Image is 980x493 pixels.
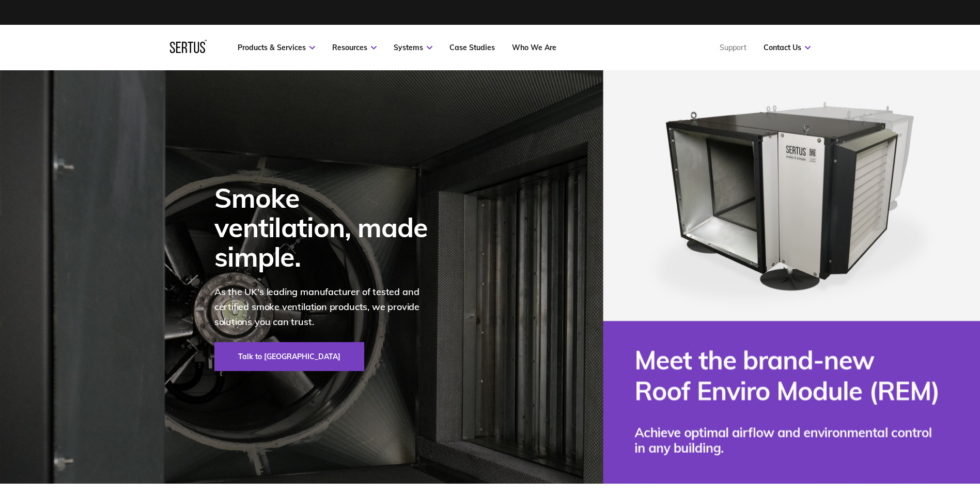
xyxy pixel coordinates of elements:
a: Products & Services [238,43,315,52]
a: Talk to [GEOGRAPHIC_DATA] [214,342,364,371]
div: Smoke ventilation, made simple. [214,183,442,272]
a: Case Studies [449,43,495,52]
p: As the UK's leading manufacturer of tested and certified smoke ventilation products, we provide s... [214,285,442,329]
a: Contact Us [764,43,811,52]
a: Systems [394,43,432,52]
a: Support [720,43,746,52]
a: Who We Are [512,43,556,52]
a: Resources [332,43,377,52]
